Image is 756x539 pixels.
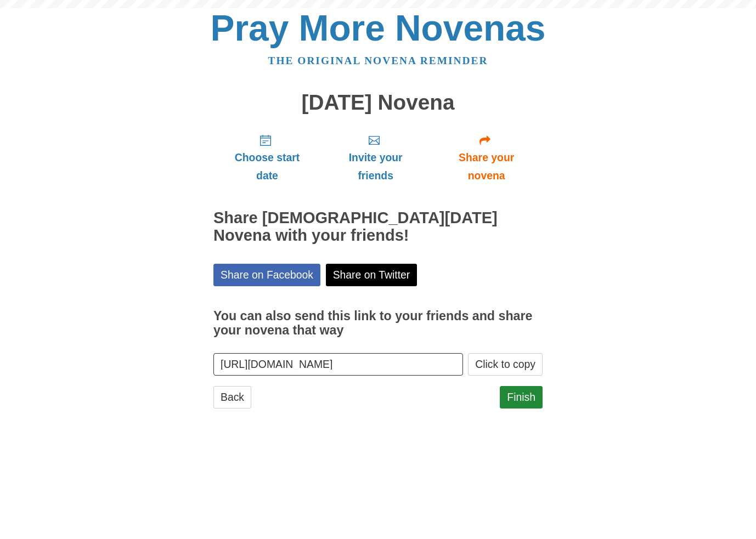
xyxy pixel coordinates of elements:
[213,309,543,337] h3: You can also send this link to your friends and share your novena that way
[321,125,430,190] a: Invite your friends
[268,55,488,66] a: The original novena reminder
[441,149,532,185] span: Share your novena
[213,264,320,286] a: Share on Facebook
[326,264,418,286] a: Share on Twitter
[213,125,321,190] a: Choose start date
[332,149,419,185] span: Invite your friends
[213,91,543,115] h1: [DATE] Novena
[500,386,543,408] a: Finish
[211,8,546,48] a: Pray More Novenas
[430,125,543,190] a: Share your novena
[213,209,543,245] h2: Share [DEMOGRAPHIC_DATA][DATE] Novena with your friends!
[224,149,310,185] span: Choose start date
[468,353,543,376] button: Click to copy
[213,386,251,408] a: Back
